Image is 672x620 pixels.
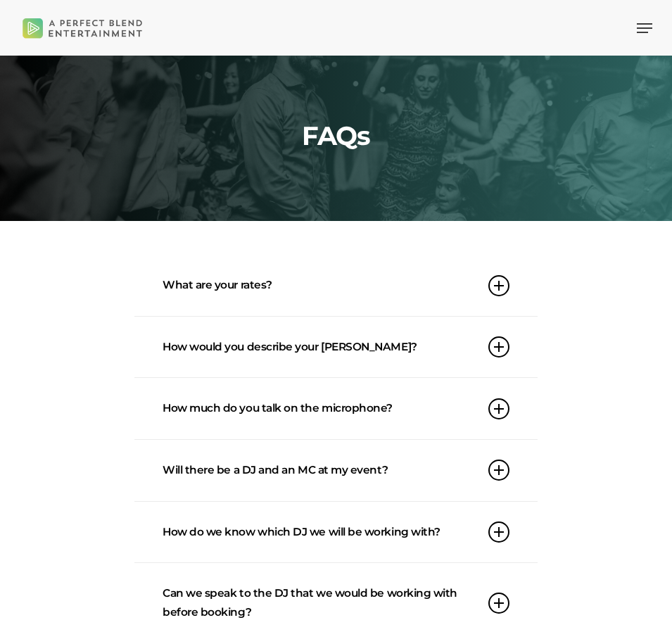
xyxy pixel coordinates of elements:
a: Navigation Menu [637,21,652,35]
a: Will there be a DJ and an MC at my event? [163,440,509,501]
img: A Perfect Blend Entertainment [20,8,146,47]
a: How do we know which DJ we will be working with? [163,502,509,563]
a: How would you describe your [PERSON_NAME]? [163,317,509,378]
a: How much do you talk on the microphone? [163,378,509,439]
h2: FAQs [125,120,547,152]
a: What are your rates? [163,255,509,316]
